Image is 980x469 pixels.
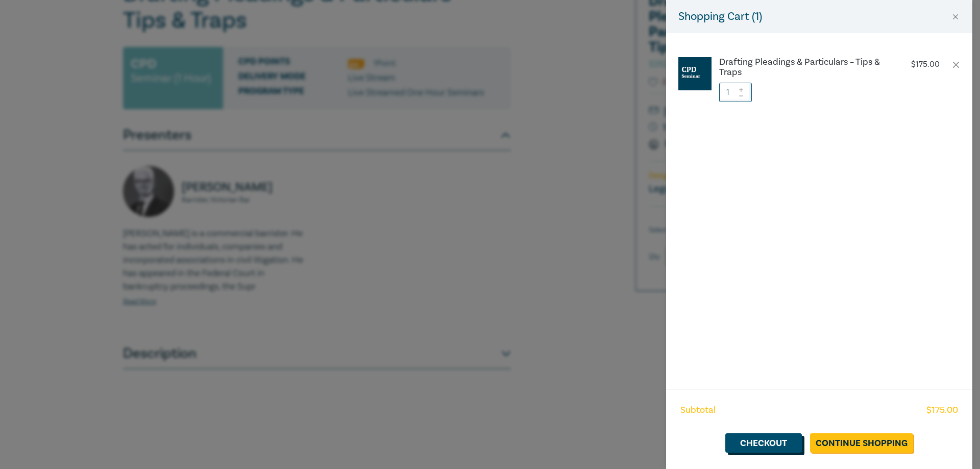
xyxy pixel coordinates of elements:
img: CPD%20Seminar.jpg [678,57,712,90]
a: Checkout [725,433,802,453]
a: Continue Shopping [810,433,913,453]
h5: Shopping Cart ( 1 ) [678,8,762,25]
span: $ 175.00 [926,404,958,417]
p: $ 175.00 [911,60,940,69]
input: 1 [719,83,752,102]
span: Subtotal [680,404,716,417]
button: Close [951,12,960,21]
a: Drafting Pleadings & Particulars – Tips & Traps [719,57,889,78]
